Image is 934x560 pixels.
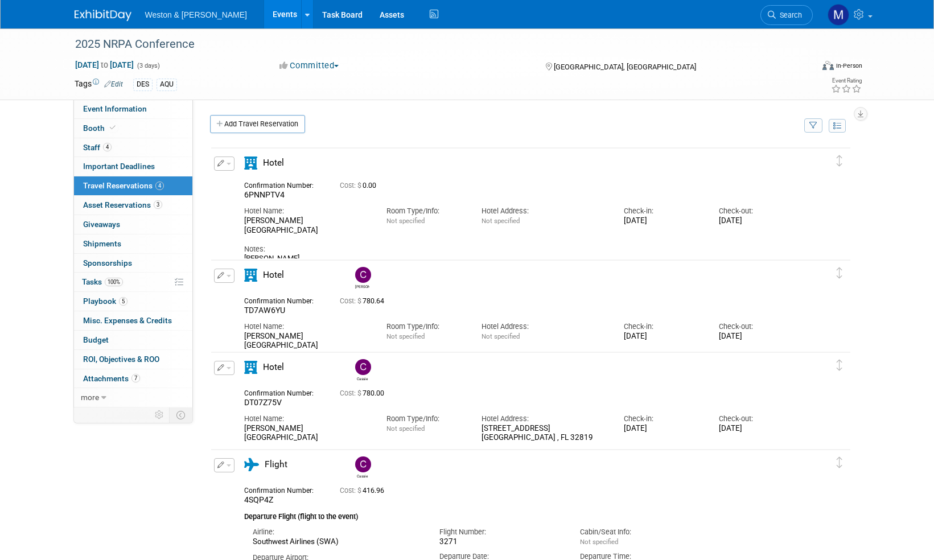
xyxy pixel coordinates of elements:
div: Room Type/Info: [386,414,464,424]
div: In-Person [836,61,862,70]
div: [DATE] [624,332,702,341]
div: [DATE] [719,424,797,434]
div: Hotel Address: [482,206,607,216]
a: Staff4 [74,138,192,157]
div: Notes: [244,244,797,254]
i: Booth reservation complete [110,125,116,131]
a: Playbook5 [74,292,192,311]
a: Giveaways [74,215,192,234]
span: Sponsorships [83,258,132,267]
td: Tags [75,78,123,91]
div: 2025 NRPA Conference [71,34,796,55]
span: Event Information [83,104,147,113]
a: Sponsorships [74,254,192,273]
i: Click and drag to move item [837,155,842,167]
div: Cassie Bethoney [352,456,372,479]
div: [PERSON_NAME][GEOGRAPHIC_DATA] [244,216,369,236]
div: [DATE] [624,216,702,226]
i: Hotel [244,361,257,374]
span: Misc. Expenses & Credits [83,316,172,325]
span: 5 [119,297,127,306]
div: [PERSON_NAME][GEOGRAPHIC_DATA] [244,332,369,351]
div: [DATE] [719,332,797,341]
a: Attachments7 [74,369,192,388]
a: Travel Reservations4 [74,176,192,195]
span: 780.64 [340,297,389,305]
a: Shipments [74,234,192,253]
img: Cheri Ruane [355,267,371,283]
i: Filter by Traveler [809,122,817,130]
a: Misc. Expenses & Credits [74,311,192,330]
div: [PERSON_NAME] [244,254,797,263]
div: Check-out: [719,414,797,424]
span: Flight [265,459,287,470]
span: [DATE] [DATE] [75,60,134,70]
span: Not specified [386,332,425,340]
div: DES [133,79,153,90]
span: 100% [105,278,123,286]
a: Budget [74,331,192,349]
div: [STREET_ADDRESS] [GEOGRAPHIC_DATA] , FL 32819 [482,424,607,443]
span: Hotel [263,362,284,372]
span: [GEOGRAPHIC_DATA], [GEOGRAPHIC_DATA] [554,63,696,71]
i: Hotel [244,157,257,170]
div: Confirmation Number: [244,294,323,306]
div: Cheri Ruane [355,283,369,289]
img: Cassie Bethoney [355,456,371,472]
span: Not specified [386,217,425,225]
span: Tasks [82,277,123,286]
img: Mary Ann Trujillo [828,4,849,26]
div: AQU [157,79,177,90]
div: Confirmation Number: [244,386,323,398]
a: Edit [104,80,123,88]
span: Weston & [PERSON_NAME] [145,10,247,19]
span: more [81,393,99,402]
i: Hotel [244,269,257,282]
div: Check-in: [624,206,702,216]
span: TD7AW6YU [244,306,285,315]
a: Tasks100% [74,273,192,291]
div: Cassie Bethoney [355,472,369,479]
span: Budget [83,335,109,344]
span: Asset Reservations [83,200,162,209]
a: Asset Reservations3 [74,196,192,215]
span: Not specified [482,332,520,340]
div: Hotel Name: [244,322,369,332]
a: Booth [74,119,192,138]
div: Check-out: [719,322,797,332]
div: Cheri Ruane [352,267,372,289]
div: Southwest Airlines (SWA) [253,537,423,547]
img: Format-Inperson.png [822,61,834,70]
div: Cassie Bethoney [355,375,369,381]
span: Playbook [83,297,127,306]
span: Booth [83,123,118,133]
span: 416.96 [340,487,389,495]
div: Confirmation Number: [244,178,323,190]
span: Cost: $ [340,487,363,495]
a: ROI, Objectives & ROO [74,350,192,369]
span: DT07Z75V [244,398,282,407]
span: Not specified [386,425,425,433]
span: Travel Reservations [83,181,164,190]
div: Confirmation Number: [244,483,323,495]
i: Click and drag to move item [837,457,842,468]
div: Cassie Bethoney [352,359,372,381]
td: Personalize Event Tab Strip [150,407,170,422]
i: Click and drag to move item [837,360,842,371]
span: Not specified [482,217,520,225]
div: Hotel Name: [244,206,369,216]
td: Toggle Event Tabs [169,407,192,422]
div: 3271 [439,537,563,547]
a: Add Travel Reservation [210,115,305,133]
div: Hotel Address: [482,322,607,332]
img: ExhibitDay [75,10,131,21]
span: Not specified [580,538,618,546]
div: Event Rating [831,78,862,84]
span: Hotel [263,158,284,168]
a: more [74,388,192,407]
span: 4 [155,182,164,190]
a: Search [760,5,813,25]
div: Check-out: [719,206,797,216]
div: Hotel Address: [482,414,607,424]
div: Event Format [746,59,863,76]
